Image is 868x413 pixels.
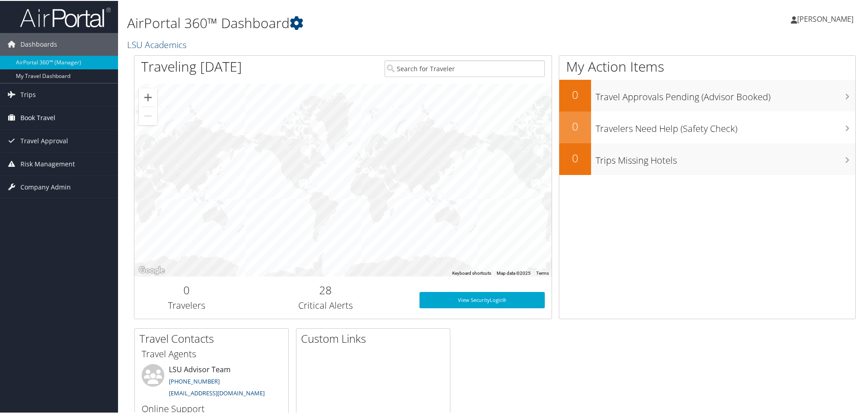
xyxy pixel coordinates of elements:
[127,38,189,50] a: LSU Academics
[20,152,75,175] span: Risk Management
[20,106,55,128] span: Book Travel
[137,264,167,276] img: Google
[559,150,591,165] h2: 0
[559,86,591,102] h2: 0
[141,282,232,297] h2: 0
[20,175,71,198] span: Company Admin
[139,87,157,106] button: Zoom in
[452,269,491,276] button: Keyboard shortcuts
[142,347,281,360] h3: Travel Agents
[419,291,545,307] a: View SecurityLogic®
[141,56,242,75] h1: Traveling [DATE]
[20,83,36,105] span: Trips
[246,298,406,311] h3: Critical Alerts
[559,118,591,133] h2: 0
[596,149,855,166] h3: Trips Missing Hotels
[596,117,855,134] h3: Travelers Need Help (Safety Check)
[559,79,855,111] a: 0Travel Approvals Pending (Advisor Booked)
[20,129,68,151] span: Travel Approval
[497,270,531,275] span: Map data ©2025
[20,32,57,55] span: Dashboards
[559,142,855,174] a: 0Trips Missing Hotels
[385,59,545,76] input: Search for Traveler
[127,13,617,32] h1: AirPortal 360™ Dashboard
[246,282,406,297] h2: 28
[169,388,265,396] a: [EMAIL_ADDRESS][DOMAIN_NAME]
[139,330,288,345] h2: Travel Contacts
[559,56,855,75] h1: My Action Items
[596,85,855,102] h3: Travel Approvals Pending (Advisor Booked)
[797,13,853,23] span: [PERSON_NAME]
[559,111,855,142] a: 0Travelers Need Help (Safety Check)
[141,298,232,311] h3: Travelers
[20,6,111,27] img: airportal-logo.png
[137,264,167,276] a: Open this area in Google Maps (opens a new window)
[137,363,286,400] li: LSU Advisor Team
[139,106,157,124] button: Zoom out
[536,270,549,275] a: Terms (opens in new tab)
[169,376,220,384] a: [PHONE_NUMBER]
[301,330,450,345] h2: Custom Links
[791,5,863,32] a: [PERSON_NAME]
